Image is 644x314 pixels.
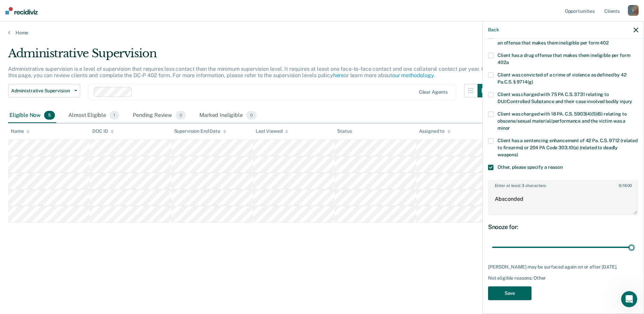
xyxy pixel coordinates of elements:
[109,111,119,120] span: 1
[488,223,638,231] div: Snooze for:
[621,291,637,307] iframe: Intercom live chat
[497,164,563,170] span: Other, please specify a reason
[497,92,632,104] span: Client was charged with 75 PA C.S. 3731 relating to DUI/Controlled Substance and their case invol...
[8,66,488,78] p: Administrative supervision is a level of supervision that requires less contact than the minimum ...
[497,72,626,85] span: Client was convicted of a crime of violence as defined by 42 Pa.C.S. § 9714(g)
[619,183,632,188] span: / 1600
[5,7,38,14] img: Recidiviz
[489,190,638,215] textarea: Absconded
[497,53,630,65] span: Client has a drug offense that makes them ineligible per form 402a
[337,128,352,134] div: Status
[488,275,638,281] div: Not eligible reasons: Other
[619,183,621,188] span: 9
[628,5,639,16] div: l
[131,108,187,123] div: Pending Review
[67,108,121,123] div: Almost Eligible
[175,111,186,120] span: 0
[8,46,491,66] div: Administrative Supervision
[497,138,638,157] span: Client has a sentencing enhancement of 42 Pa. C.S. 9712 (related to firearms) or 204 PA Code 303....
[246,111,257,120] span: 0
[174,128,226,134] div: Supervision End Date
[489,181,638,188] label: Enter at least 3 characters
[419,128,451,134] div: Assigned to
[8,108,56,123] div: Eligible Now
[92,128,114,134] div: DOC ID
[488,27,499,33] button: Back
[11,128,30,134] div: Name
[198,108,258,123] div: Marked Ineligible
[333,72,344,78] a: here
[256,128,288,134] div: Last Viewed
[488,264,638,270] div: [PERSON_NAME] may be surfaced again on or after [DATE].
[419,89,448,95] div: Clear agents
[392,72,434,78] a: our methodology
[44,111,55,120] span: 5
[11,88,72,94] span: Administrative Supervision
[497,111,626,131] span: Client was charged with 18 PA. C.S. 5903(4)(5)(6) relating to obscene/sexual material/performance...
[488,286,532,300] button: Save
[8,30,636,36] a: Home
